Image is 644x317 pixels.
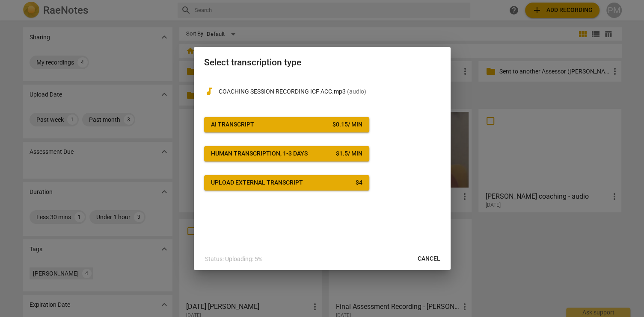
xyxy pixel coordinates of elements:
[205,255,262,264] p: Status: Uploading: 5%
[418,255,440,263] span: Cancel
[219,87,440,96] p: COACHING SESSION RECORDING ICF ACC.mp3(audio)
[356,179,362,187] div: $ 4
[211,120,254,129] div: AI Transcript
[332,120,362,129] div: $ 0.15 / min
[211,150,308,158] div: Human transcription, 1-3 days
[211,179,303,187] div: Upload external transcript
[204,86,214,97] span: audiotrack
[411,251,447,267] button: Cancel
[336,150,362,158] div: $ 1.5 / min
[204,57,440,68] h2: Select transcription type
[204,146,369,161] button: Human transcription, 1-3 days$1.5/ min
[204,117,369,132] button: AI Transcript$0.15/ min
[204,175,369,191] button: Upload external transcript$4
[347,88,366,95] span: ( audio )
